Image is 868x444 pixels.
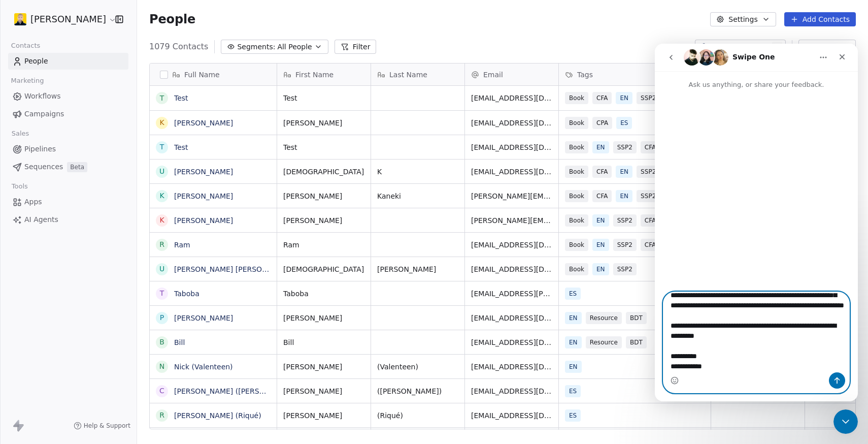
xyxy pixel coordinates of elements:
[616,190,632,202] span: EN
[67,162,87,172] span: Beta
[592,214,609,227] span: EN
[565,214,588,227] span: Book
[8,141,128,157] a: Pipelines
[150,64,277,85] div: Full Name
[24,197,42,207] span: Apps
[798,40,856,54] button: Edit View
[565,141,588,153] span: Book
[637,190,660,202] span: SSP2
[565,166,588,178] span: Book
[471,191,552,201] span: [PERSON_NAME][EMAIL_ADDRESS][DOMAIN_NAME]
[84,422,130,430] span: Help & Support
[8,194,128,210] a: Apps
[565,239,588,251] span: Book
[592,141,609,153] span: EN
[592,92,612,104] span: CFA
[389,70,427,80] span: Last Name
[565,385,581,397] span: ES
[471,240,552,250] span: [EMAIL_ADDRESS][DOMAIN_NAME]
[30,13,106,26] span: [PERSON_NAME]
[565,409,581,422] span: ES
[174,143,188,151] a: Test
[283,410,364,421] span: [PERSON_NAME]
[159,264,164,274] div: U
[377,264,458,274] span: [PERSON_NAME]
[565,336,582,348] span: EN
[471,93,552,103] span: [EMAIL_ADDRESS][DOMAIN_NAME]
[565,288,581,300] span: ES
[283,167,364,177] span: [DEMOGRAPHIC_DATA]
[283,118,364,128] span: [PERSON_NAME]
[377,167,458,177] span: K
[8,106,128,122] a: Campaigns
[174,168,233,176] a: [PERSON_NAME]
[637,92,660,104] span: SSP2
[616,92,632,104] span: EN
[371,64,464,85] div: Last Name
[471,215,552,226] span: [PERSON_NAME][EMAIL_ADDRESS][DOMAIN_NAME]
[565,312,582,324] span: EN
[377,362,458,372] span: (Valenteen)
[24,56,48,67] span: People
[471,264,552,274] span: [EMAIL_ADDRESS][DOMAIN_NAME]
[655,44,858,401] iframe: Intercom live chat
[7,126,34,141] span: Sales
[471,337,552,347] span: [EMAIL_ADDRESS][DOMAIN_NAME]
[335,40,377,54] button: Filter
[8,53,128,70] a: People
[149,12,195,27] span: People
[471,167,552,177] span: [EMAIL_ADDRESS][DOMAIN_NAME]
[8,88,128,105] a: Workflows
[24,214,58,225] span: AI Agents
[471,386,552,396] span: [EMAIL_ADDRESS][DOMAIN_NAME]
[626,312,647,324] span: BDT
[174,94,188,102] a: Test
[283,289,364,299] span: Taboba
[159,117,164,128] div: K
[174,119,233,127] a: [PERSON_NAME]
[277,64,371,85] div: First Name
[283,215,364,226] span: [PERSON_NAME]
[577,70,593,80] span: Tags
[613,239,637,251] span: SSP2
[24,144,56,154] span: Pipelines
[833,409,858,434] iframe: Intercom live chat
[174,363,233,371] a: Nick (Valenteen)
[174,411,261,420] a: [PERSON_NAME] (Riqué)
[159,166,164,177] div: U
[586,312,622,324] span: Resource
[159,386,164,396] div: C
[637,166,660,178] span: SSP2
[471,142,552,152] span: [EMAIL_ADDRESS][DOMAIN_NAME]
[159,410,164,421] div: R
[710,12,776,26] button: Settings
[616,166,632,178] span: EN
[377,410,458,421] span: (Riqué)
[159,337,164,347] div: B
[592,263,609,275] span: EN
[471,118,552,128] span: [EMAIL_ADDRESS][DOMAIN_NAME]
[565,190,588,202] span: Book
[283,142,364,152] span: Test
[471,289,552,299] span: [EMAIL_ADDRESS][PERSON_NAME][DOMAIN_NAME]
[626,336,647,348] span: BDT
[14,13,26,25] img: Kevin%20Instagram.jpg
[565,263,588,275] span: Book
[592,166,612,178] span: CFA
[592,239,609,251] span: EN
[471,410,552,421] span: [EMAIL_ADDRESS][DOMAIN_NAME]
[283,313,364,323] span: [PERSON_NAME]
[174,290,199,298] a: Taboba
[174,338,185,346] a: Bill
[159,215,164,226] div: K
[586,336,622,348] span: Resource
[565,361,582,373] span: EN
[559,64,711,85] div: Tags
[592,190,612,202] span: CFA
[24,109,64,119] span: Campaigns
[160,93,164,104] div: T
[641,214,660,227] span: CFA
[159,361,164,372] div: N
